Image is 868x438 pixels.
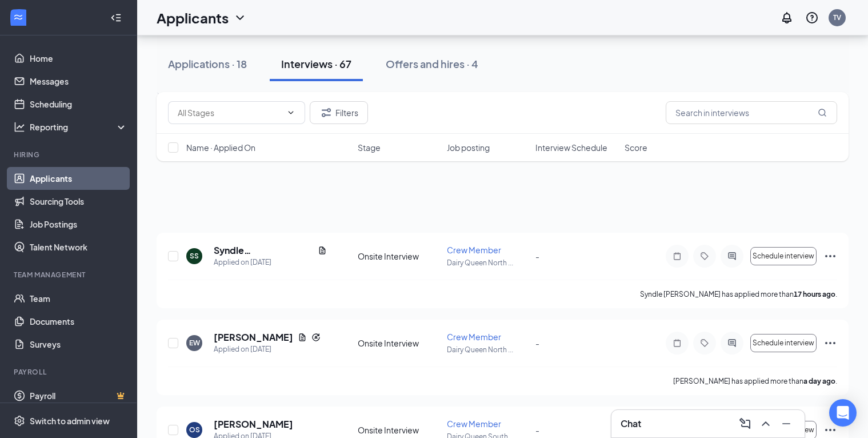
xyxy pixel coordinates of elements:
[750,334,817,352] button: Schedule interview
[535,251,539,261] span: -
[214,418,293,431] h5: [PERSON_NAME]
[670,339,684,348] svg: Note
[780,11,794,25] svg: Notifications
[30,333,127,356] a: Surveys
[670,252,684,261] svg: Note
[189,338,200,348] div: EW
[233,11,247,25] svg: ChevronDown
[698,339,711,348] svg: Tag
[157,8,229,27] h1: Applicants
[725,252,739,261] svg: ActiveChat
[640,289,837,299] p: Syndle [PERSON_NAME] has applied more than .
[803,377,835,385] b: a day ago
[447,332,501,342] span: Crew Member
[833,13,841,22] div: TV
[736,415,754,433] button: ComposeMessage
[13,11,24,23] svg: WorkstreamLogo
[186,142,255,153] span: Name · Applied On
[168,57,247,71] div: Applications · 18
[318,246,327,255] svg: Document
[818,108,827,117] svg: MagnifyingGlass
[823,423,837,437] svg: Ellipses
[535,338,539,348] span: -
[358,424,440,436] div: Onsite Interview
[30,70,127,93] a: Messages
[319,106,333,120] svg: Filter
[358,250,440,262] div: Onsite Interview
[621,417,641,430] h3: Chat
[823,249,837,263] svg: Ellipses
[794,290,835,298] b: 17 hours ago
[386,57,478,71] div: Offers and hires · 4
[753,252,814,260] span: Schedule interview
[779,417,793,431] svg: Minimize
[30,93,127,116] a: Scheduling
[625,142,647,153] span: Score
[14,150,125,160] div: Hiring
[214,344,321,355] div: Applied on [DATE]
[750,247,817,265] button: Schedule interview
[30,384,127,407] a: PayrollCrown
[30,167,127,190] a: Applicants
[738,417,752,431] svg: ComposeMessage
[14,367,125,377] div: Payroll
[759,417,773,431] svg: ChevronUp
[757,415,775,433] button: ChevronUp
[725,339,739,348] svg: ActiveChat
[447,345,529,355] p: Dairy Queen North ...
[358,337,440,349] div: Onsite Interview
[178,106,282,119] input: All Stages
[753,339,814,347] span: Schedule interview
[447,258,529,268] p: Dairy Queen North ...
[30,190,127,213] a: Sourcing Tools
[286,108,295,117] svg: ChevronDown
[447,419,501,429] span: Crew Member
[281,57,351,71] div: Interviews · 67
[14,121,25,133] svg: Analysis
[829,399,857,427] div: Open Intercom Messenger
[30,310,127,333] a: Documents
[358,142,381,153] span: Stage
[110,12,122,23] svg: Collapse
[214,331,293,344] h5: [PERSON_NAME]
[30,415,110,427] div: Switch to admin view
[698,252,711,261] svg: Tag
[30,287,127,310] a: Team
[447,142,490,153] span: Job posting
[673,376,837,386] p: [PERSON_NAME] has applied more than .
[310,101,368,124] button: Filter Filters
[14,270,125,280] div: Team Management
[214,257,327,268] div: Applied on [DATE]
[189,425,200,435] div: OS
[14,415,25,427] svg: Settings
[30,236,127,258] a: Talent Network
[535,425,539,435] span: -
[30,213,127,236] a: Job Postings
[298,333,307,342] svg: Document
[535,142,607,153] span: Interview Schedule
[805,11,819,25] svg: QuestionInfo
[30,47,127,70] a: Home
[214,244,313,257] h5: Syndle [PERSON_NAME]
[190,251,199,261] div: SS
[30,121,128,133] div: Reporting
[823,336,837,350] svg: Ellipses
[777,415,795,433] button: Minimize
[447,245,501,255] span: Crew Member
[311,333,321,342] svg: Reapply
[666,101,837,124] input: Search in interviews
